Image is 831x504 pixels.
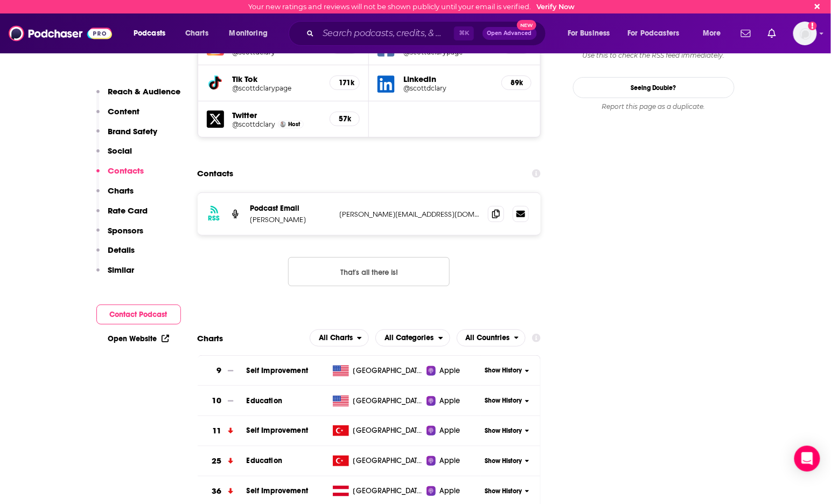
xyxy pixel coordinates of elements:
p: Similar [108,265,135,275]
div: Report this page as a duplicate. [573,102,735,111]
button: open menu [222,25,282,42]
p: Rate Card [108,205,148,216]
a: Self Improvement [247,366,308,375]
a: @scottdclarypage [233,84,322,92]
span: Host [288,121,300,128]
button: Rate Card [96,205,148,225]
a: Open Website [108,334,169,343]
span: Charts [185,26,208,41]
a: Apple [427,396,481,406]
div: Open Intercom Messenger [794,446,820,472]
button: Details [96,245,135,265]
button: open menu [310,329,369,347]
a: [GEOGRAPHIC_DATA] [329,455,427,466]
a: Education [247,396,282,405]
span: All Charts [319,334,353,342]
span: Show History [485,366,522,375]
button: Contact Podcast [96,305,181,325]
span: Show History [485,426,522,436]
span: Apple [440,425,460,436]
h2: Categories [375,329,450,347]
img: Scott D. Clary [280,121,286,127]
h2: Platforms [310,329,369,347]
a: @scottdclary [403,84,493,92]
p: Social [108,146,132,156]
span: Turkey [353,425,423,436]
span: Logged in as charlottestone [793,22,817,45]
span: Apple [440,455,460,466]
button: Contacts [96,165,144,185]
h3: 10 [212,395,221,407]
span: Open Advanced [487,31,532,36]
button: open menu [126,25,179,42]
button: open menu [375,329,450,347]
a: Apple [427,455,481,466]
span: New [517,20,536,30]
a: 25 [198,446,247,476]
a: Education [247,456,282,465]
span: Apple [440,396,460,406]
h2: Charts [198,333,224,343]
span: Turkey [353,455,423,466]
span: All Categories [385,334,434,342]
span: Show History [485,457,522,466]
button: Charts [96,185,134,205]
span: Apple [440,365,460,376]
p: Content [108,106,140,116]
button: Show History [481,396,533,405]
span: For Business [568,26,610,41]
a: [GEOGRAPHIC_DATA] [329,486,427,496]
button: Reach & Audience [96,86,181,106]
h5: 89k [511,78,522,87]
span: More [703,26,721,41]
a: Charts [178,25,215,42]
a: 11 [198,416,247,446]
span: United States [353,396,423,406]
h5: Tik Tok [233,74,322,84]
span: Self Improvement [247,486,308,495]
a: Apple [427,486,481,496]
a: Verify Now [536,3,575,11]
span: Podcasts [134,26,165,41]
h2: Contacts [198,163,234,184]
svg: Email not verified [808,22,817,30]
button: Content [96,106,140,126]
button: Brand Safety [96,126,158,146]
span: Apple [440,486,460,496]
a: Show notifications dropdown [764,24,780,43]
h3: RSS [208,214,220,223]
span: For Podcasters [628,26,680,41]
button: Similar [96,265,135,285]
a: [GEOGRAPHIC_DATA] [329,365,427,376]
button: Show History [481,487,533,496]
a: Apple [427,365,481,376]
img: Podchaser - Follow, Share and Rate Podcasts [9,23,112,44]
a: Seeing Double? [573,77,735,98]
span: All Countries [466,334,510,342]
h5: 171k [339,78,351,87]
p: Reach & Audience [108,86,181,96]
input: Search podcasts, credits, & more... [318,25,454,42]
h3: 25 [212,455,221,467]
a: Apple [427,425,481,436]
a: @scottdclary [233,120,276,128]
button: Show History [481,366,533,375]
p: Brand Safety [108,126,158,136]
h5: 57k [339,114,351,123]
span: Show History [485,487,522,496]
span: Show History [485,396,522,405]
h3: 9 [217,364,221,377]
a: Show notifications dropdown [737,24,755,43]
a: 10 [198,386,247,416]
button: open menu [621,25,695,42]
a: [GEOGRAPHIC_DATA] [329,396,427,406]
p: Sponsors [108,225,144,236]
img: User Profile [793,22,817,45]
button: Open AdvancedNew [483,27,537,40]
div: Search podcasts, credits, & more... [299,21,556,46]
